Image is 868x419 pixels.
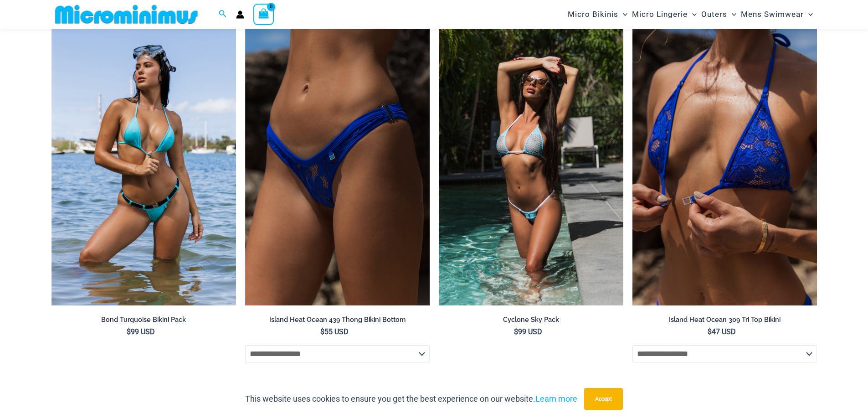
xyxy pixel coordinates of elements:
a: Island Heat Ocean 309 Tri Top Bikini [632,316,817,327]
h2: Island Heat Ocean 309 Tri Top Bikini [632,316,817,324]
span: Menu Toggle [688,3,697,26]
bdi: 99 USD [127,327,155,336]
span: Menu Toggle [804,3,813,26]
a: Learn more [535,394,577,403]
a: View Shopping Cart, empty [253,4,274,25]
h2: Bond Turquoise Bikini Pack [51,316,236,324]
nav: Site Navigation [564,1,817,27]
span: Menu Toggle [618,3,627,26]
bdi: 55 USD [320,327,349,336]
bdi: 99 USD [514,327,542,336]
img: Bond Turquoise 312 Top 492 Bottom 02 [51,29,236,306]
span: Micro Bikinis [568,3,618,26]
a: Micro LingerieMenu ToggleMenu Toggle [630,3,699,26]
span: $ [127,327,131,336]
a: Micro BikinisMenu ToggleMenu Toggle [565,3,630,26]
span: $ [320,327,324,336]
a: OutersMenu ToggleMenu Toggle [699,3,739,26]
a: Search icon link [219,9,227,20]
a: Island Heat Ocean 439 Bottom 01Island Heat Ocean 439 Bottom 02Island Heat Ocean 439 Bottom 02 [245,29,430,306]
span: Menu Toggle [727,3,736,26]
a: Mens SwimwearMenu ToggleMenu Toggle [739,3,815,26]
a: Cyclone Sky 318 Top 4275 Bottom 04Cyclone Sky 318 Top 4275 Bottom 05Cyclone Sky 318 Top 4275 Bott... [439,29,623,306]
a: Account icon link [236,10,244,19]
button: Accept [584,388,623,410]
a: Island Heat Ocean 439 Thong Bikini Bottom [245,316,430,327]
span: Mens Swimwear [741,3,804,26]
img: Island Heat Ocean 309 Top 02 [632,29,817,306]
h2: Cyclone Sky Pack [439,316,623,324]
img: MM SHOP LOGO FLAT [51,4,201,25]
span: Outers [701,3,727,26]
a: Cyclone Sky Pack [439,316,623,327]
img: Island Heat Ocean 439 Bottom 01 [245,29,430,306]
a: Bond Turquoise Bikini Pack [51,316,236,327]
bdi: 47 USD [708,327,736,336]
a: Bond Turquoise 312 Top 492 Bottom 02Bond Turquoise 312 Top 492 Bottom 03Bond Turquoise 312 Top 49... [51,29,236,306]
span: $ [708,327,712,336]
p: This website uses cookies to ensure you get the best experience on our website. [245,392,577,406]
a: Island Heat Ocean 309 Top 01Island Heat Ocean 309 Top 02Island Heat Ocean 309 Top 02 [632,29,817,306]
span: Micro Lingerie [632,3,688,26]
span: $ [514,327,518,336]
h2: Island Heat Ocean 439 Thong Bikini Bottom [245,316,430,324]
img: Cyclone Sky 318 Top 4275 Bottom 04 [439,29,623,306]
